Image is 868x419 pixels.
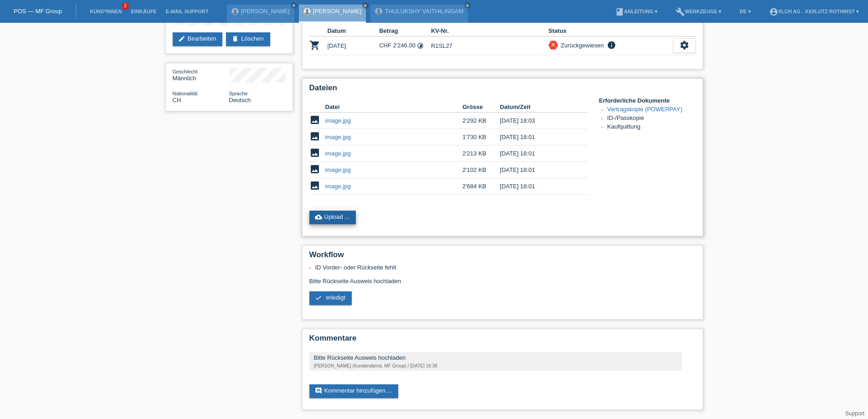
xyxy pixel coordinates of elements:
a: POS — MF Group [14,8,62,15]
li: Kaufquittung [607,123,696,132]
td: 2'102 KB [462,162,500,178]
th: Status [549,26,673,36]
a: image.jpg [325,183,351,190]
i: info [606,41,617,50]
td: [DATE] 18:01 [500,129,575,145]
th: Grösse [462,102,500,113]
a: close [362,2,369,9]
i: close [292,3,296,8]
a: check erledigt [309,291,352,305]
li: ID-/Passkopie [607,114,696,123]
span: Sprache [229,91,248,96]
i: comment [315,387,322,394]
i: check [315,294,322,301]
i: delete [231,35,239,42]
td: CHF 2'246.00 [379,36,431,55]
th: KV-Nr. [431,26,549,36]
span: Deutsch [229,97,251,103]
i: Fixe Raten - Zinsübernahme durch Kunde (6 Raten) [417,42,424,49]
th: Datei [325,102,462,113]
a: image.jpg [325,134,351,140]
a: [PERSON_NAME] [313,8,362,15]
td: [DATE] 18:01 [500,162,575,178]
div: Bitte Rückseite Ausweis hochladen [314,354,678,361]
i: image [309,180,320,191]
h2: Workflow [309,250,696,264]
i: build [676,7,685,16]
i: image [309,164,320,175]
a: deleteLöschen [226,32,270,46]
a: Kund*innen [85,9,126,14]
a: Vertragskopie (POWERPAY) [607,106,683,113]
span: 2 [122,2,129,10]
a: image.jpg [325,166,351,173]
i: POSP00028084 [309,40,320,51]
a: commentKommentar hinzufügen ... [309,384,399,398]
td: [DATE] [328,36,380,55]
td: [DATE] 18:01 [500,145,575,162]
i: image [309,147,320,158]
h2: Dateien [309,83,696,97]
th: Datum [328,26,380,36]
i: edit [178,35,185,42]
i: image [309,114,320,125]
a: E-Mail Support [161,9,213,14]
i: settings [679,40,689,50]
i: book [615,7,624,16]
a: Einkäufe [126,9,161,14]
span: Geschlecht [173,69,198,74]
i: account_circle [769,7,778,16]
a: DE ▾ [735,9,755,14]
td: 2'684 KB [462,178,500,195]
a: [PERSON_NAME] [241,8,290,15]
h4: Erforderliche Dokumente [599,97,696,104]
div: [PERSON_NAME] (Kundendienst, MF Group) / [DATE] 16:38 [314,363,678,368]
i: image [309,131,320,142]
a: buildWerkzeuge ▾ [671,9,726,14]
a: Support [845,410,864,417]
i: close [550,41,556,48]
td: 1'730 KB [462,129,500,145]
span: Schweiz [173,97,181,103]
a: bookAnleitung ▾ [611,9,662,14]
div: Bitte Rückseite Ausweis hochladen [309,264,696,312]
a: cloud_uploadUpload ... [309,211,356,224]
td: [DATE] 18:01 [500,178,575,195]
i: close [465,3,470,8]
th: Datum/Zeit [500,102,575,113]
td: 2'292 KB [462,113,500,129]
td: R1SL27 [431,36,549,55]
li: ID Vorder- oder Rückseite fehlt [315,264,696,271]
td: [DATE] 18:03 [500,113,575,129]
div: Zurückgewiesen [558,41,604,50]
a: close [291,2,297,9]
th: Betrag [379,26,431,36]
a: editBearbeiten [173,32,223,46]
a: close [464,2,471,9]
a: THULUKSHY VAITHILINGAM [385,8,463,15]
span: erledigt [326,294,345,301]
span: Nationalität [173,91,198,96]
a: image.jpg [325,117,351,124]
div: Männlich [173,68,229,82]
a: image.jpg [325,150,351,157]
a: account_circleXLCH AG - XXXLutz Rothrist ▾ [765,9,863,14]
td: 2'213 KB [462,145,500,162]
i: close [363,3,368,8]
i: cloud_upload [315,213,322,221]
h2: Kommentare [309,334,696,347]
